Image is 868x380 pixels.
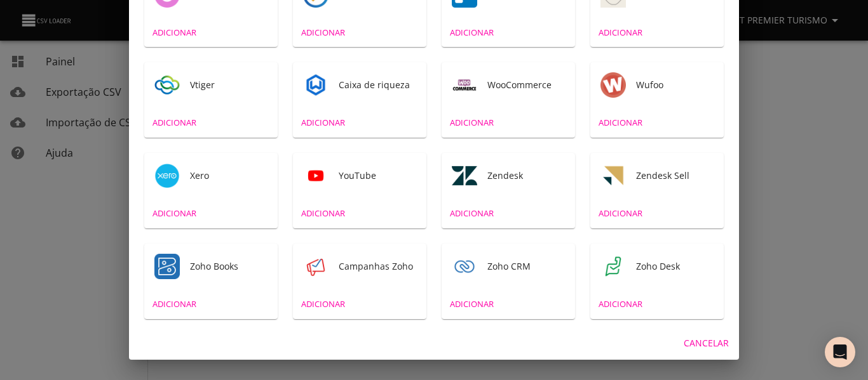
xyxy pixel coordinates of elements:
[447,23,497,43] button: ADICIONAR
[149,113,200,133] button: ADICIONAR
[679,332,734,355] button: Cancelar
[487,169,523,181] font: Zendesk
[600,163,626,188] img: Zendesk Sell
[149,294,200,314] button: ADICIONAR
[595,23,646,43] button: ADICIONAR
[301,27,345,38] font: ADICIONAR
[595,113,646,133] button: ADICIONAR
[298,23,348,43] button: ADICIONAR
[298,113,348,133] button: ADICIONAR
[190,169,209,181] font: Xero
[636,169,689,181] font: Zendesk Sell
[153,27,196,38] font: ADICIONAR
[303,72,329,98] img: Caixa de riqueza
[301,298,345,310] font: ADICIONAR
[190,260,238,272] font: Zoho Books
[595,294,646,314] button: ADICIONAR
[298,204,348,223] button: ADICIONAR
[303,72,329,98] div: Ferramenta
[452,163,477,188] div: Ferramenta
[636,79,663,91] font: Wufoo
[339,169,376,181] font: YouTube
[447,294,497,314] button: ADICIONAR
[452,72,477,98] img: WooCommerce
[303,163,329,188] img: YouTube
[599,27,642,38] font: ADICIONAR
[599,298,642,310] font: ADICIONAR
[447,113,497,133] button: ADICIONAR
[452,163,477,188] img: Zendesk
[450,27,494,38] font: ADICIONAR
[149,23,200,43] button: ADICIONAR
[600,72,626,98] img: Wufoo
[154,72,180,98] img: Vtiger
[452,72,477,98] div: Ferramenta
[600,163,626,188] div: Ferramenta
[447,204,497,223] button: ADICIONAR
[599,117,642,128] font: ADICIONAR
[298,294,348,314] button: ADICIONAR
[600,72,626,98] div: Ferramenta
[154,254,180,279] div: Ferramenta
[450,117,494,128] font: ADICIONAR
[684,337,729,349] font: Cancelar
[153,117,196,128] font: ADICIONAR
[487,79,552,91] font: WooCommerce
[595,204,646,223] button: ADICIONAR
[301,117,345,128] font: ADICIONAR
[154,163,180,188] div: Ferramenta
[303,254,329,279] div: Ferramenta
[154,163,180,188] img: Xero
[636,260,680,272] font: Zoho Desk
[303,163,329,188] div: Ferramenta
[452,254,477,279] img: Zoho CRM
[301,207,345,219] font: ADICIONAR
[452,254,477,279] div: Ferramenta
[339,260,413,272] font: Campanhas Zoho
[450,298,494,310] font: ADICIONAR
[154,72,180,98] div: Ferramenta
[487,260,531,272] font: Zoho CRM
[153,298,196,310] font: ADICIONAR
[600,254,626,279] img: Zoho Desk
[450,207,494,219] font: ADICIONAR
[600,254,626,279] div: Ferramenta
[154,254,180,279] img: Zoho Books
[339,79,410,91] font: Caixa de riqueza
[825,337,855,367] div: Abra o Intercom Messenger
[599,207,642,219] font: ADICIONAR
[190,79,215,91] font: Vtiger
[303,254,329,279] img: Campanhas Zoho
[153,207,196,219] font: ADICIONAR
[149,204,200,223] button: ADICIONAR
